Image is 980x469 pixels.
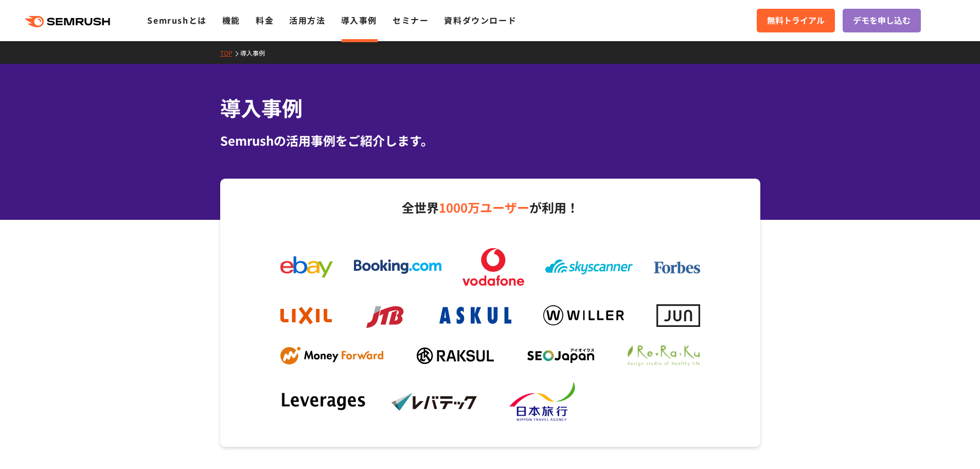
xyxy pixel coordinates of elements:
img: seojapan [527,349,594,363]
img: askul [439,307,511,324]
span: 無料トライアル [767,14,825,27]
img: vodafone [462,248,524,286]
img: jtb [364,301,407,331]
a: Semrushとは [147,14,206,26]
img: willer [543,305,624,325]
a: 資料ダウンロード [444,14,516,26]
a: 機能 [222,14,240,26]
a: 導入事例 [240,48,273,57]
a: 料金 [256,14,274,26]
img: raksul [417,348,494,364]
img: mf [280,347,383,365]
a: 活用方法 [289,14,325,26]
a: TOP [220,48,240,57]
span: デモを申し込む [853,14,911,27]
a: セミナー [393,14,429,26]
img: ReRaKu [628,345,700,366]
p: 全世界 が利用！ [270,197,710,218]
img: ebay [280,256,333,277]
div: Semrushの活用事例をご紹介します。 [220,131,760,150]
img: levtech [391,392,478,411]
img: forbes [654,262,700,274]
a: デモを申し込む [843,9,921,32]
img: skyscanner [545,259,633,274]
img: jun [656,304,700,326]
img: booking [354,259,441,274]
a: 無料トライアル [757,9,835,32]
a: 導入事例 [341,14,377,26]
img: nta [502,381,589,423]
img: dummy [612,391,700,413]
h1: 導入事例 [220,93,760,123]
img: lixil [280,307,332,324]
img: leverages [280,392,368,412]
span: 1000万ユーザー [439,198,529,216]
